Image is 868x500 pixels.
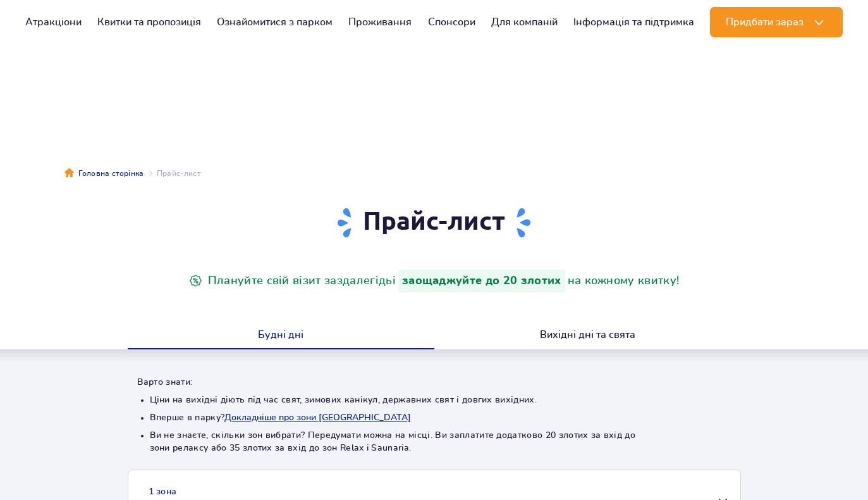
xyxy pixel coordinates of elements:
small: 1 зона [149,485,177,498]
li: Прайс-лист [144,167,200,180]
a: Проживання [348,7,412,37]
button: Придбати зараз [710,7,843,37]
button: Будні дні [128,323,434,349]
a: Квитки та пропозиція [97,7,201,37]
button: Вихідні дні та свята [434,323,741,349]
button: Докладніше про зони [GEOGRAPHIC_DATA] [224,413,411,423]
a: Спонсори [428,7,475,37]
strong: заощаджуйте до 20 злотих [398,270,565,292]
a: Ознайомитися з парком [217,7,333,37]
a: Атракціони [25,7,82,37]
strong: Варто знати: [137,378,193,387]
li: Вперше в парку? [150,411,719,424]
li: Ціни на вихідні діють під час свят, зимових канікул, державних свят і довгих вихідних. [150,394,719,406]
a: Інформація та підтримка [573,7,694,37]
a: Для компаній [491,7,558,37]
span: Придбати зараз [726,16,804,28]
p: Плануйте свій візит заздалегідь на кожному квитку! [186,270,682,292]
h1: Прайс-лист [137,205,731,239]
li: Ви не знаєте, скільки зон вибрати? Передумати можна на місці. Ви заплатите додатково 20 злотих за... [150,429,719,454]
a: Головна сторінка [64,167,144,180]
